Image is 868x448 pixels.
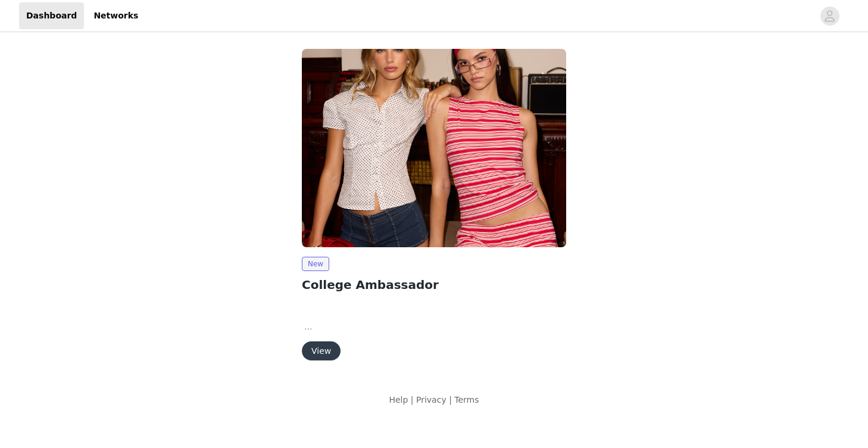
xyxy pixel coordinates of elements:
[302,257,329,271] span: New
[86,2,145,29] a: Networks
[449,395,452,405] span: |
[302,49,566,247] img: Edikted
[454,395,479,405] a: Terms
[19,2,84,29] a: Dashboard
[389,395,408,405] a: Help
[302,341,341,360] button: View
[302,347,341,356] a: View
[416,395,447,405] a: Privacy
[824,7,835,26] div: avatar
[411,395,414,405] span: |
[302,276,566,294] h2: College Ambassador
